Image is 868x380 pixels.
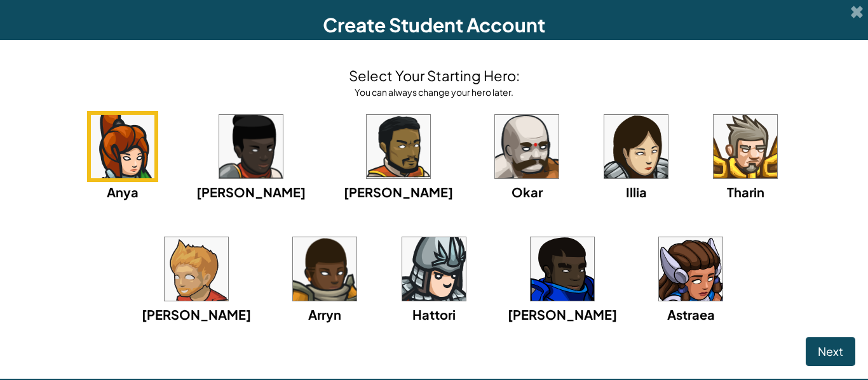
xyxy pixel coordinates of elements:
img: portrait.png [367,115,430,178]
img: portrait.png [293,237,356,301]
img: portrait.png [91,115,154,178]
div: You can always change your hero later. [349,86,520,98]
span: Hattori [412,306,456,322]
img: portrait.png [604,115,668,178]
span: Illia [626,184,647,200]
span: Okar [512,184,543,200]
img: portrait.png [531,237,594,301]
span: [PERSON_NAME] [508,306,617,322]
img: portrait.png [219,115,283,178]
img: portrait.png [714,115,777,178]
span: Anya [107,184,139,200]
span: Next [818,344,843,358]
span: [PERSON_NAME] [142,306,251,322]
img: portrait.png [659,237,722,301]
span: [PERSON_NAME] [344,184,453,200]
span: Arryn [308,306,341,322]
span: [PERSON_NAME] [196,184,306,200]
span: Tharin [727,184,764,200]
img: portrait.png [402,237,466,301]
span: Create Student Account [323,13,545,37]
img: portrait.png [165,237,228,301]
h4: Select Your Starting Hero: [349,65,520,86]
button: Next [806,337,855,366]
img: portrait.png [495,115,559,178]
span: Astraea [667,306,715,322]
